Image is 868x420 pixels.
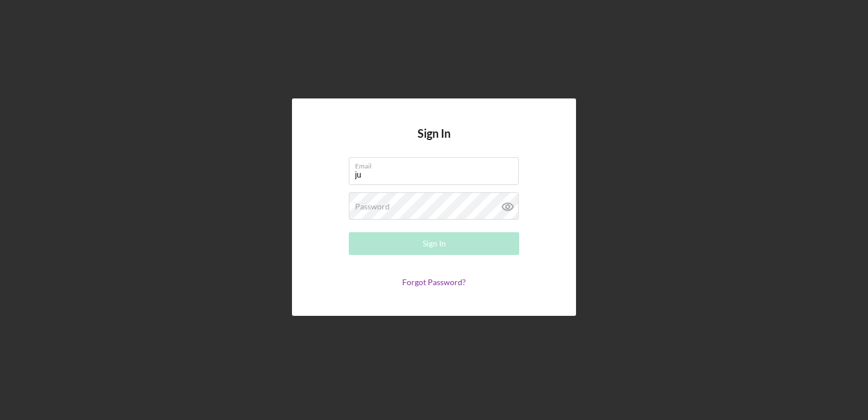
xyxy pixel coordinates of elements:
label: Email [355,158,519,170]
a: Forgot Password? [402,277,466,287]
label: Password [355,202,390,211]
button: Sign In [349,232,519,255]
div: Sign In [423,232,446,255]
h4: Sign In [418,127,450,157]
